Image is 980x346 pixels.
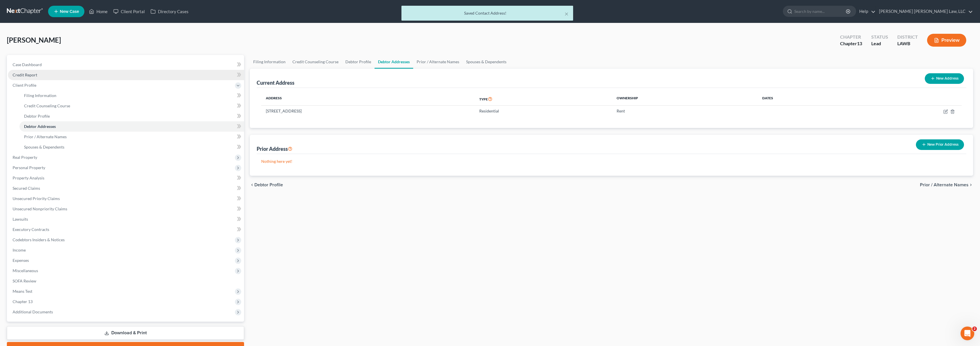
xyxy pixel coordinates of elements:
a: Spouses & Dependents [19,142,244,152]
a: Filing Information [19,90,244,101]
span: Credit Report [13,72,37,77]
th: Type [475,92,612,106]
span: Real Property [13,155,37,160]
span: SOFA Review [13,278,36,283]
span: Lawsuits [13,217,28,222]
th: Ownership [612,92,758,106]
span: Codebtors Insiders & Notices [13,237,65,242]
span: Prior / Alternate Names [920,183,969,187]
button: Preview [927,34,966,47]
span: Debtor Profile [254,183,283,187]
div: Status [871,34,888,40]
a: Download & Print [7,326,244,340]
span: Unsecured Priority Claims [13,196,60,201]
a: Property Analysis [8,173,244,183]
iframe: Intercom live chat [961,327,974,340]
span: Credit Counseling Course [24,103,70,108]
button: Prior / Alternate Names chevron_right [920,183,973,187]
span: Miscellaneous [13,268,38,273]
span: Case Dashboard [13,62,42,67]
div: Chapter [840,34,862,40]
span: 13 [857,41,862,46]
a: Unsecured Nonpriority Claims [8,204,244,214]
span: 2 [972,327,977,331]
button: × [565,10,569,17]
a: Filing Information [250,55,289,69]
button: New Address [925,73,964,84]
span: Chapter 13 [13,299,33,304]
th: Address [261,92,475,106]
div: Prior Address [257,145,292,152]
span: Filing Information [24,93,56,98]
th: Dates [758,92,853,106]
button: chevron_left Debtor Profile [250,183,283,187]
span: Spouses & Dependents [24,145,64,149]
a: Debtor Addresses [375,55,413,69]
td: Rent [612,106,758,116]
a: Debtor Profile [342,55,375,69]
p: Nothing here yet! [261,159,962,164]
a: Debtor Profile [19,111,244,121]
span: Debtor Profile [24,114,50,118]
a: Lawsuits [8,214,244,224]
a: Credit Report [8,70,244,80]
td: Residential [475,106,612,116]
i: chevron_right [969,183,973,187]
a: Credit Counseling Course [19,101,244,111]
a: Prior / Alternate Names [19,132,244,142]
span: Debtor Addresses [24,124,56,129]
span: Prior / Alternate Names [24,134,67,139]
div: Saved Contact Address! [406,10,569,16]
a: SOFA Review [8,276,244,286]
span: Secured Claims [13,186,40,191]
span: Executory Contracts [13,227,49,232]
a: Debtor Addresses [19,121,244,132]
div: District [897,34,918,40]
span: Means Test [13,289,32,294]
span: Expenses [13,258,29,263]
span: Unsecured Nonpriority Claims [13,206,67,211]
span: Property Analysis [13,175,44,180]
span: Personal Property [13,165,45,170]
a: Case Dashboard [8,60,244,70]
span: Client Profile [13,83,36,88]
i: chevron_left [250,183,254,187]
a: Prior / Alternate Names [413,55,463,69]
div: Lead [871,40,888,47]
button: New Prior Address [916,139,964,150]
div: Current Address [257,79,294,86]
a: Spouses & Dependents [463,55,510,69]
span: Income [13,248,26,252]
a: Credit Counseling Course [289,55,342,69]
span: Additional Documents [13,309,53,314]
span: [PERSON_NAME] [7,36,61,44]
div: Chapter [840,40,862,47]
td: [STREET_ADDRESS] [261,106,475,116]
a: Executory Contracts [8,224,244,235]
a: Unsecured Priority Claims [8,193,244,204]
a: Secured Claims [8,183,244,193]
div: LAWB [897,40,918,47]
